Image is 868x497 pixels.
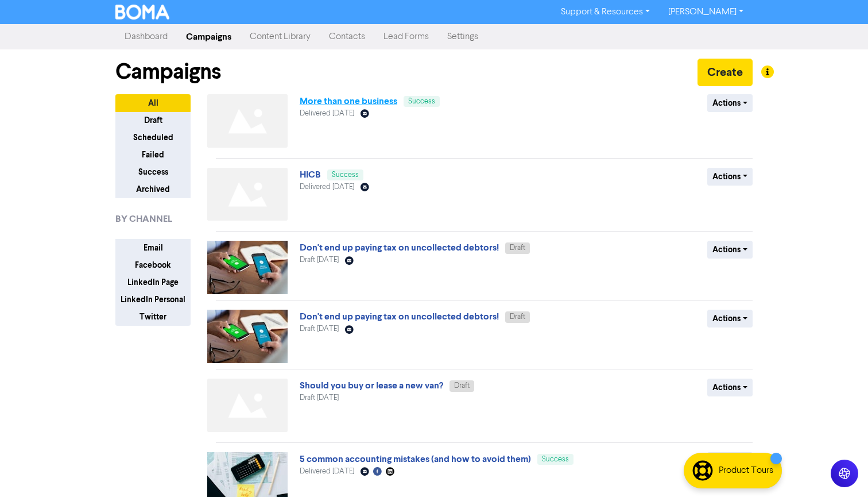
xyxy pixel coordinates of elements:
[207,94,288,148] img: Not found
[811,442,868,497] iframe: Chat Widget
[115,94,191,112] button: All
[300,325,339,333] span: Draft [DATE]
[115,291,191,309] button: LinkedIn Personal
[707,241,753,259] button: Actions
[115,273,191,291] button: LinkedIn Page
[300,242,499,253] a: Don't end up paying tax on uncollected debtors!
[510,244,525,252] span: Draft
[115,180,191,198] button: Archived
[707,94,753,112] button: Actions
[300,468,354,475] span: Delivered [DATE]
[207,241,288,294] img: image_1754772802851.jpg
[707,168,753,186] button: Actions
[374,25,438,48] a: Lead Forms
[300,256,339,264] span: Draft [DATE]
[300,380,443,391] a: Should you buy or lease a new van?
[320,25,374,48] a: Contacts
[115,59,221,85] h1: Campaigns
[659,3,753,21] a: [PERSON_NAME]
[438,25,487,48] a: Settings
[241,25,320,48] a: Content Library
[115,111,191,129] button: Draft
[707,379,753,396] button: Actions
[300,95,397,107] a: More than one business
[115,5,169,20] img: BOMA Logo
[115,239,191,257] button: Email
[707,310,753,328] button: Actions
[542,456,569,463] span: Success
[115,146,191,164] button: Failed
[454,382,470,390] span: Draft
[207,379,288,432] img: Not found
[510,313,525,321] span: Draft
[115,25,177,48] a: Dashboard
[552,3,659,21] a: Support & Resources
[177,25,241,48] a: Campaigns
[300,311,499,322] a: Don't end up paying tax on uncollected debtors!
[300,183,354,191] span: Delivered [DATE]
[300,394,339,402] span: Draft [DATE]
[300,110,354,117] span: Delivered [DATE]
[115,256,191,274] button: Facebook
[697,59,753,86] button: Create
[207,310,288,363] img: image_1754772799947.jpg
[115,212,172,226] span: BY CHANNEL
[115,163,191,181] button: Success
[332,171,359,179] span: Success
[207,168,288,221] img: Not found
[300,453,531,465] a: 5 common accounting mistakes (and how to avoid them)
[408,98,435,105] span: Success
[115,129,191,147] button: Scheduled
[115,308,191,326] button: Twitter
[300,169,321,180] a: HICB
